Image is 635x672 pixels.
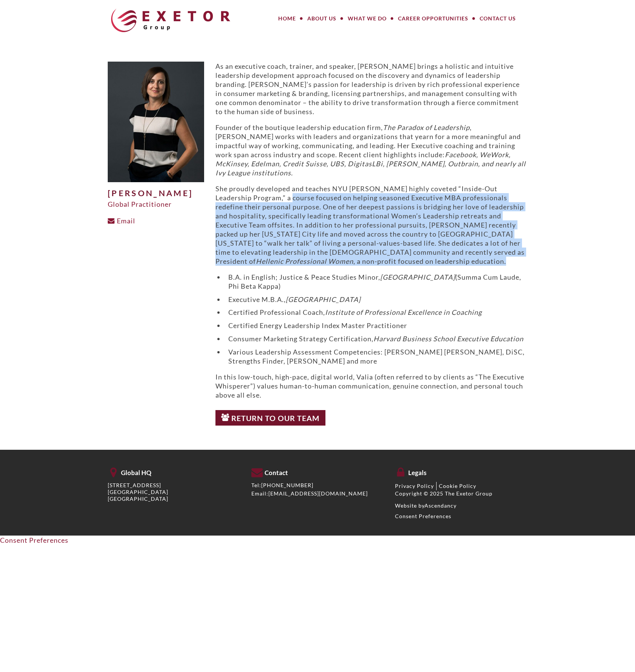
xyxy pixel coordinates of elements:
[108,200,204,209] div: Global Practitioner
[225,273,527,291] li: B.A. in English; Justice & Peace Studies Minor, (Summa Cum Laude, Phi Beta Kappa)
[108,62,204,182] img: Valia-G-500x625.jpg
[215,372,527,399] p: In this low-touch, high-pace, digital world, Valia (often referred to by clients as “The Executiv...
[256,257,353,265] em: Hellenic Professional Women
[251,482,384,489] div: Tel:
[373,334,523,343] em: Harvard Business School Executive Education
[273,11,302,26] a: Home
[108,482,240,503] p: [STREET_ADDRESS] [GEOGRAPHIC_DATA] [GEOGRAPHIC_DATA]
[302,11,342,26] a: About Us
[215,159,526,177] em: Edelman, Credit Suisse, UBS, DigitasLBi, [PERSON_NAME], Outbrain, and nearly all Ivy League insti...
[424,502,457,509] a: Ascendancy
[225,347,527,365] li: Various Leadership Assessment Competencies: [PERSON_NAME] [PERSON_NAME], DiSC, Strengths Finder, ...
[251,490,384,497] div: Email:
[383,123,470,132] em: The Paradox of Leadership
[225,295,527,304] li: Executive M.B.A.,
[251,466,384,477] h5: Contact
[225,308,527,317] li: Certified Professional Coach,
[215,410,325,426] a: Return to Our Team
[108,189,204,198] h1: [PERSON_NAME]
[215,184,527,266] p: She proudly developed and teaches NYU [PERSON_NAME] highly coveted “Inside-Out Leadership Program...
[392,11,474,26] a: Career Opportunities
[325,308,482,316] em: Institute of Professional Excellence in Coaching
[215,62,527,116] p: As an executive coach, trainer, and speaker, [PERSON_NAME] brings a holistic and intuitive leader...
[395,490,527,497] div: Copyright © 2025 The Exetor Group
[261,482,313,488] a: [PHONE_NUMBER]
[286,295,361,303] em: [GEOGRAPHIC_DATA]
[380,273,455,281] em: [GEOGRAPHIC_DATA]
[225,321,527,330] li: Certified Energy Leadership Index Master Practitioner
[342,11,392,26] a: What We Do
[395,502,527,509] div: Website by
[108,217,135,225] a: Email
[215,123,527,177] p: Founder of the boutique leadership education firm, , [PERSON_NAME] works with leaders and organiz...
[108,466,240,477] h5: Global HQ
[225,334,527,343] li: Consumer Marketing Strategy Certification,
[111,9,230,32] img: The Exetor Group
[215,150,511,168] em: Facebook, WeWork, McKinsey,
[474,11,522,26] a: Contact Us
[439,483,476,489] a: Cookie Policy
[395,483,434,489] a: Privacy Policy
[395,513,451,519] a: Consent Preferences
[268,490,368,497] a: [EMAIL_ADDRESS][DOMAIN_NAME]
[395,466,527,477] h5: Legals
